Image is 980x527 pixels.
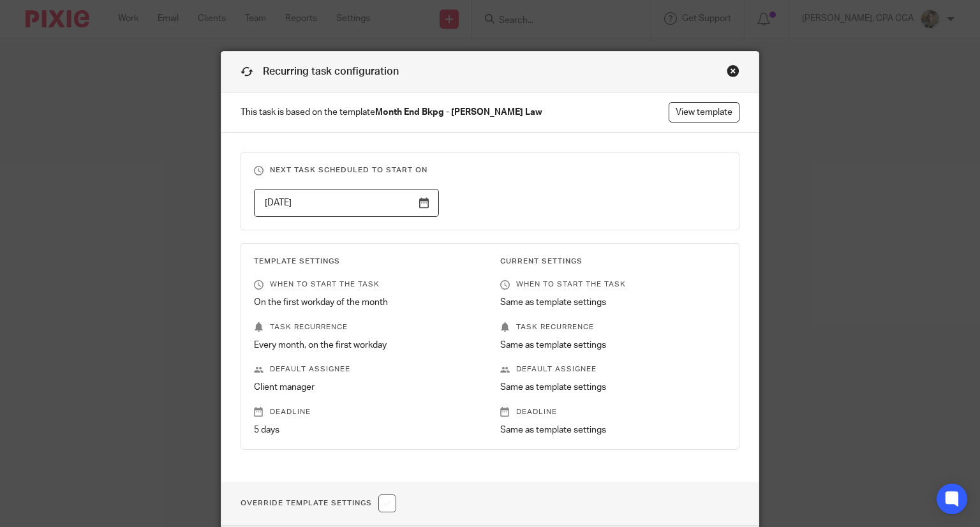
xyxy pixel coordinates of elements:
[375,108,542,117] strong: Month End Bkpg - [PERSON_NAME] Law
[254,279,480,290] p: When to start the task
[500,279,727,290] p: When to start the task
[254,364,480,375] p: Default assignee
[254,407,480,417] p: Deadline
[254,322,480,332] p: Task recurrence
[500,364,727,375] p: Default assignee
[254,296,480,309] p: On the first workday of the month
[500,256,727,267] h3: Current Settings
[241,106,542,119] span: This task is based on the template
[500,407,727,417] p: Deadline
[254,424,480,436] p: 5 days
[241,64,399,79] h1: Recurring task configuration
[500,322,727,332] p: Task recurrence
[254,339,480,352] p: Every month, on the first workday
[727,64,739,77] div: Close this dialog window
[254,381,480,394] p: Client manager
[254,165,727,175] h3: Next task scheduled to start on
[500,381,727,394] p: Same as template settings
[500,296,727,309] p: Same as template settings
[254,256,480,267] h3: Template Settings
[500,424,727,436] p: Same as template settings
[500,339,727,352] p: Same as template settings
[669,102,739,122] a: View template
[241,494,396,512] h1: Override Template Settings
